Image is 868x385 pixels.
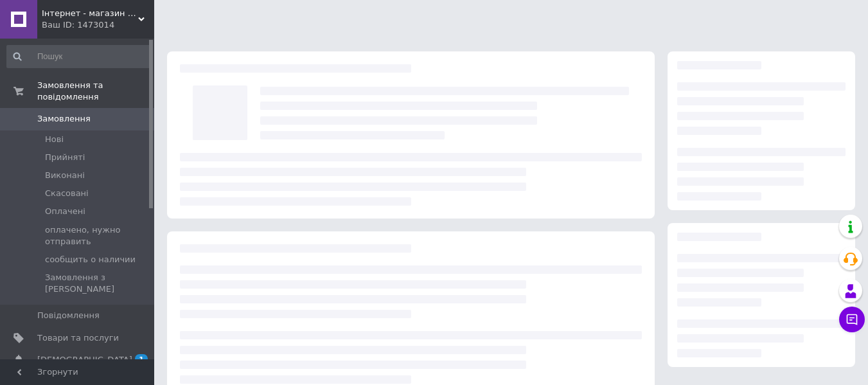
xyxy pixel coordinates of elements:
span: Виконані [45,170,85,181]
input: Пошук [6,45,152,68]
span: оплачено, нужно отправить [45,224,150,247]
div: Ваш ID: 1473014 [42,19,154,31]
span: сообщить о наличии [45,254,136,265]
span: Товари та послуги [37,332,119,344]
span: Оплачені [45,206,85,217]
span: Повідомлення [37,310,100,321]
span: Нові [45,134,64,145]
span: [DEMOGRAPHIC_DATA] [37,354,132,366]
span: Інтернет - магазин JEANSTON [42,8,138,19]
button: Чат з покупцем [839,307,865,332]
span: Прийняті [45,152,85,163]
span: Скасовані [45,188,89,199]
span: Замовлення та повідомлення [37,80,154,103]
span: Замовлення [37,113,91,125]
span: 1 [135,354,148,365]
span: Замовлення з [PERSON_NAME] [45,272,150,295]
